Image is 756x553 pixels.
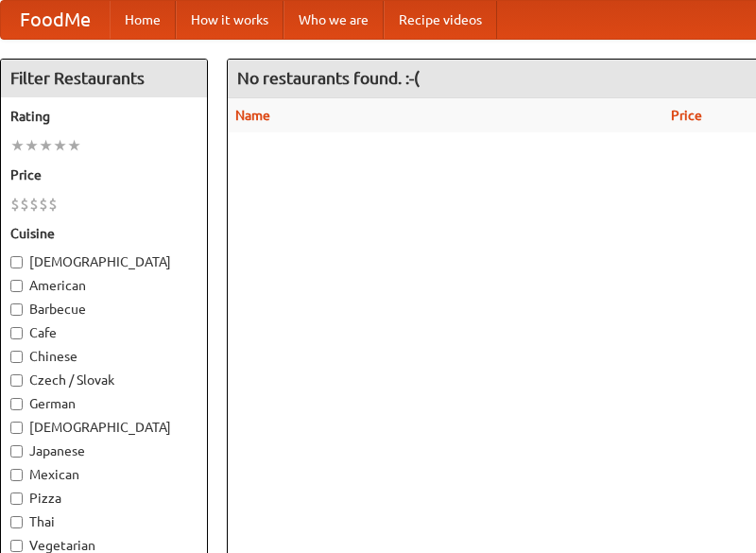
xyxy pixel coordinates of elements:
input: [DEMOGRAPHIC_DATA] [10,256,23,268]
input: American [10,280,23,292]
input: Chinese [10,351,23,363]
li: ★ [25,135,39,156]
input: Barbecue [10,303,23,316]
input: German [10,398,23,410]
a: How it works [176,1,283,39]
li: ★ [53,135,67,156]
li: $ [29,194,39,215]
label: Mexican [10,465,198,484]
li: $ [48,194,58,215]
label: Thai [10,512,198,531]
input: Cafe [10,327,23,339]
h5: Rating [10,107,198,126]
label: Pizza [10,489,198,508]
label: Czech / Slovak [10,371,198,389]
input: Mexican [10,469,23,481]
input: Vegetarian [10,540,23,552]
a: Home [110,1,176,39]
input: Japanese [10,445,23,458]
label: [DEMOGRAPHIC_DATA] [10,418,198,437]
li: ★ [10,135,25,156]
label: Japanese [10,441,198,460]
label: Chinese [10,347,198,366]
li: $ [10,194,20,215]
li: ★ [67,135,81,156]
label: German [10,394,198,413]
label: [DEMOGRAPHIC_DATA] [10,252,198,271]
label: Cafe [10,323,198,342]
label: American [10,276,198,295]
input: Czech / Slovak [10,374,23,387]
a: Name [235,108,270,123]
label: Barbecue [10,300,198,319]
h5: Cuisine [10,224,198,243]
h4: Filter Restaurants [1,60,207,97]
input: [DEMOGRAPHIC_DATA] [10,422,23,434]
input: Thai [10,516,23,528]
li: ★ [39,135,53,156]
li: $ [20,194,29,215]
a: Who we are [283,1,384,39]
a: Recipe videos [384,1,497,39]
input: Pizza [10,493,23,505]
li: $ [39,194,48,215]
a: FoodMe [1,1,110,39]
ng-pluralize: No restaurants found. :-( [237,69,420,87]
h5: Price [10,165,198,184]
a: Price [671,108,702,123]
